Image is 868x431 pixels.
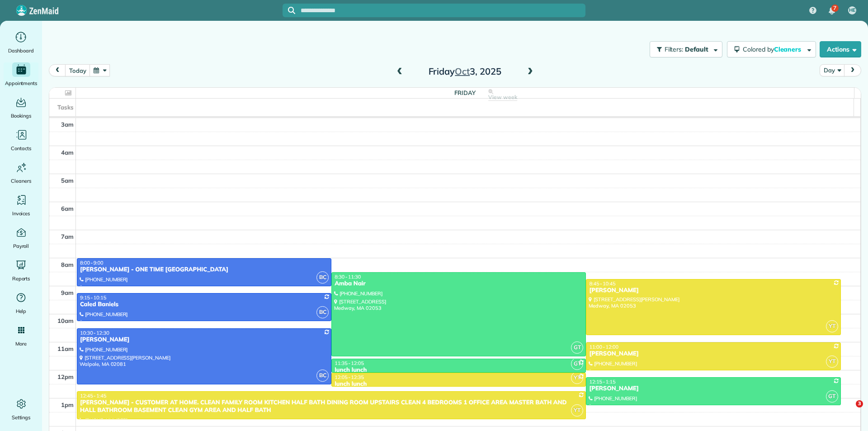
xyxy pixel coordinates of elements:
[650,41,722,57] button: Filters: Default
[4,258,38,283] a: Reports
[844,64,861,76] button: next
[11,111,32,120] span: Bookings
[16,307,27,316] span: Help
[61,177,74,184] span: 5am
[57,317,74,324] span: 10am
[4,160,38,185] a: Cleaners
[826,320,838,332] span: YT
[334,380,583,388] div: lunch lunch
[80,301,329,308] div: Caled Baniels
[743,45,804,53] span: Colored by
[12,413,31,422] span: Settings
[61,121,74,128] span: 3am
[4,95,38,120] a: Bookings
[571,358,583,370] span: GT
[288,7,295,14] svg: Focus search
[316,369,329,382] span: BC
[589,379,615,385] span: 12:15 - 1:15
[57,373,74,380] span: 12pm
[645,41,722,57] a: Filters: Default
[856,400,863,407] span: 3
[80,336,329,344] div: [PERSON_NAME]
[335,360,364,366] span: 11:35 - 12:05
[335,374,364,380] span: 12:05 - 12:35
[820,64,844,76] button: Day
[4,397,38,422] a: Settings
[12,209,30,218] span: Invoices
[685,45,709,53] span: Default
[49,64,66,76] button: prev
[80,330,109,336] span: 10:30 - 12:30
[826,355,838,368] span: YT
[80,260,104,266] span: 8:00 - 9:00
[571,341,583,354] span: GT
[61,233,74,240] span: 7am
[727,41,816,57] button: Colored byCleaners
[61,401,74,408] span: 1pm
[4,193,38,218] a: Invoices
[65,64,90,76] button: today
[589,350,838,358] div: [PERSON_NAME]
[316,306,329,318] span: BC
[822,1,841,21] div: 7 unread notifications
[61,205,74,212] span: 6am
[80,266,329,274] div: [PERSON_NAME] - ONE TIME [GEOGRAPHIC_DATA]
[15,339,27,348] span: More
[5,79,38,88] span: Appointments
[455,66,470,77] span: Oct
[833,5,836,12] span: 7
[11,144,31,153] span: Contacts
[11,176,31,185] span: Cleaners
[316,271,329,284] span: BC
[8,46,34,55] span: Dashboard
[57,345,74,352] span: 11am
[774,45,803,53] span: Cleaners
[571,404,583,417] span: YT
[80,294,106,301] span: 9:15 - 10:15
[589,385,838,393] div: [PERSON_NAME]
[283,7,295,14] button: Focus search
[61,149,74,156] span: 4am
[589,287,838,294] div: [PERSON_NAME]
[61,289,74,296] span: 9am
[408,66,521,76] h2: Friday 3, 2025
[4,290,38,316] a: Help
[837,400,859,422] iframe: Intercom live chat
[334,280,583,288] div: Amba Nair
[12,274,30,283] span: Reports
[665,45,684,53] span: Filters:
[849,7,855,14] span: HE
[80,399,583,414] div: [PERSON_NAME] - CUSTOMER AT HOME. CLEAN FAMILY ROOM KITCHEN HALF BATH DINING ROOM UPSTAIRS CLEAN ...
[589,344,618,350] span: 11:00 - 12:00
[571,372,583,384] span: YT
[4,62,38,88] a: Appointments
[4,225,38,251] a: Payroll
[335,274,361,280] span: 8:30 - 11:30
[61,261,74,268] span: 8am
[454,89,476,96] span: Friday
[820,41,861,57] button: Actions
[826,390,838,403] span: GT
[57,104,74,111] span: Tasks
[334,366,583,374] div: lunch lunch
[4,128,38,153] a: Contacts
[4,30,38,55] a: Dashboard
[80,393,106,399] span: 12:45 - 1:45
[589,280,615,287] span: 8:45 - 10:45
[13,242,29,251] span: Payroll
[488,94,517,101] span: View week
